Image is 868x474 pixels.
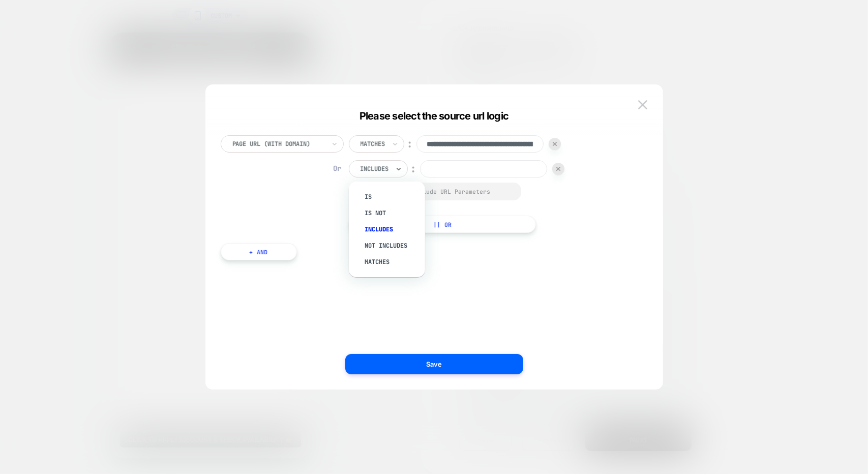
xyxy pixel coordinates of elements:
img: close [638,100,647,109]
div: Includes [359,221,425,238]
div: Please select the source url logic [205,110,663,122]
a: CLICK TO APPLY DISCOUNT & CHECK AVAILABILITY 👉 [10,400,191,415]
img: end [556,167,560,171]
div: Not includes [359,238,425,254]
button: || Or [349,216,536,233]
div: Is [359,189,425,205]
div: Is not [359,205,425,221]
div: Select to Include URL Parameters [377,188,511,195]
button: Save [345,354,523,374]
img: end [553,142,557,146]
div: Matches [359,254,425,270]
